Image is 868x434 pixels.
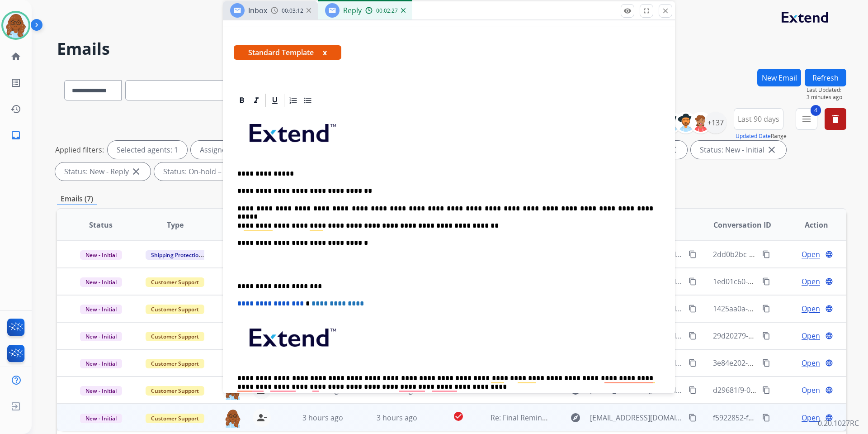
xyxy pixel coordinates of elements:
div: Selected agents: 1 [108,141,187,159]
button: Updated Date [736,133,771,140]
div: Status: On-hold – Internal [154,162,272,181]
div: Status: New - Reply [55,162,151,181]
span: Conversation ID [713,219,771,230]
mat-icon: content_copy [689,305,697,313]
span: Customer Support [146,332,204,341]
span: Shipping Protection [146,250,208,260]
span: Customer Support [146,414,204,423]
mat-icon: delete [830,114,841,124]
mat-icon: language [825,414,833,422]
mat-icon: content_copy [762,250,770,258]
span: Open [802,385,820,396]
span: Status [89,219,113,230]
span: 2dd0b2bc-bd58-43cc-9ebe-8df37bfb1b9a [713,249,852,259]
span: f5922852-f9d0-4f9e-be74-184794e2c35b [713,413,848,423]
span: Range [736,132,787,140]
mat-icon: language [825,332,833,340]
span: New - Initial [80,277,122,287]
span: Standard Template [234,45,341,60]
mat-icon: history [10,104,21,114]
span: Customer Support [146,359,204,368]
div: To enrich screen reader interactions, please activate Accessibility in Grammarly extension settings [234,109,664,420]
span: 00:03:12 [282,7,303,14]
span: Open [802,249,820,260]
button: Last 90 days [734,108,783,130]
span: 00:02:27 [376,7,398,14]
mat-icon: fullscreen [642,7,651,15]
mat-icon: content_copy [762,332,770,340]
div: Bold [235,94,249,107]
mat-icon: list_alt [10,77,21,88]
span: 4 [811,105,821,116]
h2: Emails [57,40,846,58]
span: [EMAIL_ADDRESS][DOMAIN_NAME] [590,412,683,423]
mat-icon: inbox [10,130,21,141]
span: 3e84e202-0f2d-44f9-a478-cc63dae969de [713,358,849,368]
span: Open [802,330,820,341]
mat-icon: language [825,305,833,313]
mat-icon: content_copy [762,305,770,313]
mat-icon: home [10,51,21,62]
span: Inbox [248,5,267,15]
mat-icon: language [825,386,833,394]
span: Type [167,219,184,230]
mat-icon: content_copy [689,250,697,258]
mat-icon: content_copy [689,332,697,340]
mat-icon: language [825,359,833,367]
mat-icon: language [825,277,833,286]
p: Emails (7) [57,193,97,205]
span: 3 hours ago [302,413,343,423]
button: Refresh [805,69,846,86]
mat-icon: explore [570,412,581,423]
button: New Email [757,69,801,86]
mat-icon: close [131,166,142,177]
span: Last 90 days [738,117,779,121]
th: Action [772,209,846,241]
mat-icon: check_circle [453,411,464,422]
div: Underline [268,94,282,107]
span: New - Initial [80,332,122,341]
mat-icon: menu [801,114,812,124]
div: Ordered List [287,94,300,107]
span: Re: Final Reminder! Send in your product to proceed with your claim [491,413,723,423]
span: Last Updated: [807,86,846,94]
span: Reply [343,5,362,15]
span: 29d20279-75ea-46bb-9e8b-820060a3bb46 [713,331,855,341]
span: 1425aa0a-9f6d-4fa5-ae6b-fea47da49614 [713,304,848,314]
span: New - Initial [80,386,122,396]
span: New - Initial [80,414,122,423]
p: 0.20.1027RC [818,418,859,429]
mat-icon: close [661,7,670,15]
div: Bullet List [301,94,315,107]
mat-icon: person_remove [256,412,267,423]
p: Applied filters: [55,144,104,155]
button: x [323,47,327,58]
span: 3 hours ago [377,413,417,423]
mat-icon: content_copy [689,414,697,422]
mat-icon: content_copy [689,386,697,394]
mat-icon: content_copy [762,386,770,394]
div: Status: New - Initial [691,141,786,159]
mat-icon: content_copy [689,277,697,286]
mat-icon: content_copy [762,277,770,286]
span: Customer Support [146,386,204,396]
span: Customer Support [146,277,204,287]
div: +137 [705,112,726,134]
div: Assigned to me [191,141,261,159]
span: New - Initial [80,305,122,314]
img: agent-avatar [224,409,242,428]
span: Customer Support [146,305,204,314]
mat-icon: close [766,144,777,155]
span: 1ed01c60-4cfb-4693-b51b-cf66642bf3bf [713,277,846,286]
span: d29681f9-0104-4dff-91f3-f5c88e5a6c08 [713,385,844,395]
span: New - Initial [80,250,122,260]
mat-icon: language [825,250,833,258]
mat-icon: remove_red_eye [623,7,632,15]
mat-icon: content_copy [689,359,697,367]
span: Open [802,358,820,368]
span: Open [802,276,820,287]
mat-icon: content_copy [762,414,770,422]
span: 3 minutes ago [807,94,846,101]
button: 4 [796,108,817,130]
div: Italic [250,94,263,107]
